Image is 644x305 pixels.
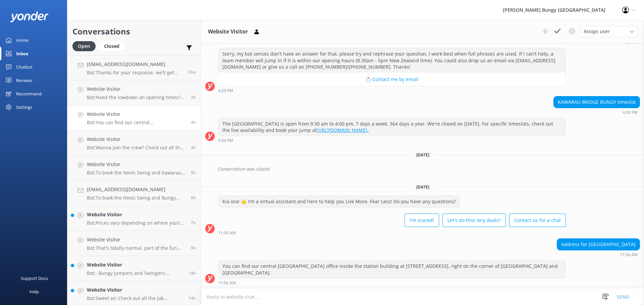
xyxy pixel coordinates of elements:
span: Sep 26 2025 01:58am (UTC +12:00) Pacific/Auckland [189,270,196,276]
span: Sep 26 2025 02:06pm (UTC +12:00) Pacific/Auckland [191,94,196,100]
div: Conversation was closed. [218,163,640,175]
span: Sep 26 2025 09:38am (UTC +12:00) Pacific/Auckland [191,195,196,201]
span: Sep 26 2025 03:57pm (UTC +12:00) Pacific/Auckland [187,69,196,75]
span: Sep 26 2025 08:45am (UTC +12:00) Pacific/Auckland [191,220,196,226]
span: Sep 26 2025 06:40am (UTC +12:00) Pacific/Auckland [191,245,196,251]
h4: Website Visitor [87,236,186,243]
div: The [GEOGRAPHIC_DATA] is open from 9:30 am to 4:00 pm, 7 days a week, 364 days a year. We're clos... [218,118,566,136]
span: Sep 26 2025 11:47am (UTC +12:00) Pacific/Auckland [191,145,196,150]
strong: 4:30 PM [218,139,233,143]
button: Let's do this! Any deals? [442,214,506,227]
a: Website VisitorBot:That's totally normal, part of the fun and what leads to feeling accomplished ... [67,231,201,256]
a: [EMAIL_ADDRESS][DOMAIN_NAME]Bot:Thanks for your response, we'll get back to you as soon as we can... [67,55,201,80]
a: Website VisitorBot:To book the Nevis Swing and Kawarau Bungy combo, jump on our website, give us ... [67,156,201,181]
h4: Website Visitor [87,211,186,218]
div: Address for [GEOGRAPHIC_DATA] [557,239,640,250]
p: Bot: You can find our central [GEOGRAPHIC_DATA] office inside the station building at [STREET_ADD... [87,120,186,126]
a: [URL][DOMAIN_NAME]. [317,127,369,133]
span: [DATE] [412,184,433,190]
span: [DATE] [412,152,433,158]
span: Sep 26 2025 10:24am (UTC +12:00) Pacific/Auckland [191,170,196,175]
div: Inbox [16,47,29,60]
p: Bot: To book the Nevis Swing and Bungy combo, please visit our website or contact us by calling [... [87,195,186,201]
h4: [EMAIL_ADDRESS][DOMAIN_NAME] [87,186,186,193]
span: Sep 26 2025 01:13am (UTC +12:00) Pacific/Auckland [189,295,196,301]
button: I'm scared! [405,214,439,227]
div: Home [16,33,29,47]
div: Closed [99,41,124,51]
a: Website VisitorBot:Prices vary depending on where you’re leaping from and the thrill you choose. ... [67,206,201,231]
div: You can find our central [GEOGRAPHIC_DATA] office inside the station building at [STREET_ADDRESS]... [218,260,566,278]
strong: 4:29 PM [218,89,233,93]
p: Bot: Sweet as! Check out all the job openings and info about working with us at [URL][DOMAIN_NAME... [87,295,183,301]
div: Reviews [16,74,32,87]
a: Website VisitorBot:- Bungy Jumpers and Swingers: Minimum age is [DEMOGRAPHIC_DATA] years old and ... [67,256,201,281]
strong: 11:56 AM [620,253,638,257]
div: Support Docs [21,272,48,285]
strong: 4:30 PM [623,110,638,115]
img: yonder-white-logo.png [10,11,49,22]
div: KAWARAU BRIDGE BUNGY timeslot [554,96,640,108]
button: 📩 Contact me by email [218,73,566,86]
h4: Website Visitor [87,161,186,168]
h4: Website Visitor [87,261,183,269]
div: Help [30,285,39,298]
p: Bot: - Bungy Jumpers and Swingers: Minimum age is [DEMOGRAPHIC_DATA] years old and 35kgs. - Nevis... [87,270,183,276]
a: Closed [99,42,128,50]
span: Assign user [584,28,610,35]
p: Bot: Wanna join the crew? Check out all the info and current job openings at [URL][DOMAIN_NAME]. ... [87,145,186,151]
p: Bot: To book the Nevis Swing and Kawarau Bungy combo, jump on our website, give us a call at [PHO... [87,170,186,176]
a: [EMAIL_ADDRESS][DOMAIN_NAME]Bot:To book the Nevis Swing and Bungy combo, please visit our website... [67,181,201,206]
div: Open [72,41,96,51]
a: Website VisitorBot:You can find our central [GEOGRAPHIC_DATA] office inside the station building ... [67,105,201,131]
div: Sep 26 2025 11:56am (UTC +12:00) Pacific/Auckland [557,252,640,257]
div: Assign User [580,26,637,37]
div: Sorry, my bot senses don't have an answer for that, please try and rephrase your question, I work... [218,48,566,73]
div: Settings [16,100,32,114]
div: Sep 26 2025 11:56am (UTC +12:00) Pacific/Auckland [218,280,566,285]
a: Website VisitorBot:Need the lowdown on opening times? Here's the scoop: - **[GEOGRAPHIC_DATA] Bun... [67,80,201,105]
div: 2025-09-22T22:38:22.057 [205,163,640,175]
strong: 4:29 PM [623,41,638,45]
div: Sep 22 2025 04:29pm (UTC +12:00) Pacific/Auckland [218,88,566,93]
span: Sep 26 2025 11:56am (UTC +12:00) Pacific/Auckland [191,120,196,125]
h2: Conversations [72,25,196,38]
div: Sep 22 2025 04:30pm (UTC +12:00) Pacific/Auckland [218,138,566,143]
div: Chatbot [16,60,33,74]
h4: Website Visitor [87,286,183,294]
h3: Website Visitor [208,27,248,36]
p: Bot: Thanks for your response, we'll get back to you as soon as we can during opening hours. [87,70,182,76]
strong: 11:56 AM [218,281,236,285]
div: Sep 22 2025 04:30pm (UTC +12:00) Pacific/Auckland [553,110,640,115]
a: Website VisitorBot:Wanna join the crew? Check out all the info and current job openings at [URL][... [67,131,201,156]
p: Bot: That's totally normal, part of the fun and what leads to feeling accomplished post activity.... [87,245,186,251]
div: Kia ora! 🤙 I'm a virtual assistant and here to help you Live More, Fear Less! Do you have any que... [218,196,460,207]
p: Bot: Prices vary depending on where you’re leaping from and the thrill you choose. For the latest... [87,220,186,226]
div: Sep 26 2025 11:56am (UTC +12:00) Pacific/Auckland [218,230,566,235]
strong: 11:56 AM [218,231,236,235]
h4: [EMAIL_ADDRESS][DOMAIN_NAME] [87,61,182,68]
p: Bot: Need the lowdown on opening times? Here's the scoop: - **[GEOGRAPHIC_DATA] Bungy & Climb**: ... [87,94,186,100]
h4: Website Visitor [87,136,186,143]
div: Recommend [16,87,42,100]
button: Contact us for a chat [509,214,566,227]
h4: Website Visitor [87,85,186,93]
a: Open [72,42,99,50]
h4: Website Visitor [87,110,186,118]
